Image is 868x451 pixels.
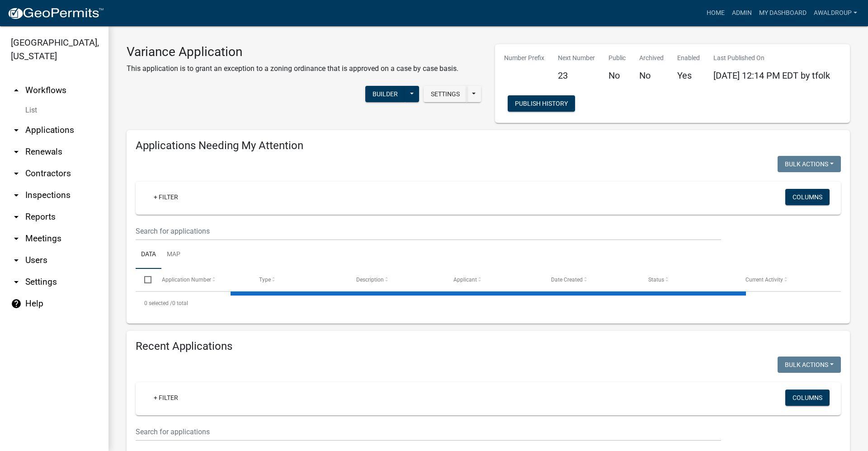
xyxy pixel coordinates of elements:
p: Last Published On [713,53,830,63]
a: + Filter [146,189,185,205]
a: + Filter [146,390,185,406]
h4: Applications Needing My Attention [136,139,841,152]
h5: No [639,70,664,81]
a: awaldroup [810,5,861,22]
datatable-header-cell: Select [136,269,153,291]
span: Status [648,277,664,283]
i: arrow_drop_down [11,125,22,136]
datatable-header-cell: Type [250,269,348,291]
i: arrow_drop_down [11,168,22,179]
button: Bulk Actions [778,357,841,373]
datatable-header-cell: Applicant [445,269,542,291]
h5: 23 [558,70,595,81]
i: arrow_drop_down [11,277,22,287]
p: Number Prefix [504,53,544,63]
i: arrow_drop_up [11,85,22,96]
a: Admin [728,5,755,22]
span: Description [356,277,384,283]
p: Next Number [558,53,595,63]
button: Columns [785,189,830,205]
button: Columns [785,390,830,406]
datatable-header-cell: Current Activity [737,269,834,291]
i: arrow_drop_down [11,255,22,266]
a: Home [703,5,728,22]
a: Data [136,240,161,269]
a: My Dashboard [755,5,810,22]
span: Date Created [551,277,583,283]
h5: Yes [677,70,700,81]
span: Application Number [162,277,211,283]
button: Settings [424,86,467,102]
button: Builder [365,86,405,102]
i: arrow_drop_down [11,146,22,157]
h5: No [609,70,626,81]
span: [DATE] 12:14 PM EDT by tfolk [713,70,830,81]
datatable-header-cell: Status [640,269,737,291]
p: Public [609,53,626,63]
span: 0 selected / [144,300,172,306]
div: 0 total [136,292,841,315]
span: Current Activity [745,277,783,283]
p: This application is to grant an exception to a zoning ordinance that is approved on a case by cas... [127,63,458,74]
input: Search for applications [136,423,721,441]
i: arrow_drop_down [11,233,22,244]
h3: Variance Application [127,44,458,60]
p: Enabled [677,53,700,63]
datatable-header-cell: Application Number [153,269,250,291]
p: Archived [639,53,664,63]
span: Type [259,277,271,283]
button: Bulk Actions [778,156,841,172]
datatable-header-cell: Date Created [542,269,639,291]
a: Map [161,240,186,269]
wm-modal-confirm: Workflow Publish History [508,101,575,108]
i: help [11,298,22,309]
i: arrow_drop_down [11,190,22,201]
datatable-header-cell: Description [348,269,445,291]
i: arrow_drop_down [11,211,22,222]
h4: Recent Applications [136,340,841,353]
button: Publish History [508,95,575,112]
input: Search for applications [136,222,721,240]
span: Applicant [453,277,477,283]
